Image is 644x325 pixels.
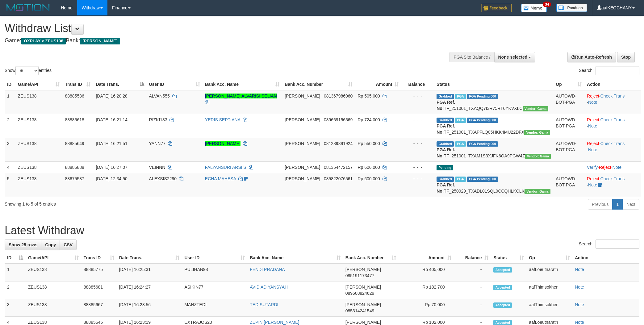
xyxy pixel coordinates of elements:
td: 3 [5,299,26,317]
td: MANZTEDI [182,299,247,317]
select: Showentries [15,66,39,75]
td: ZEUS138 [15,173,63,197]
td: 3 [5,138,15,161]
span: Vendor URL: https://trx31.1velocity.biz [523,106,549,111]
td: ZEUS138 [26,264,81,281]
img: MOTION_logo.png [5,3,52,12]
td: 88885681 [81,281,117,299]
td: AUTOWD-BOT-PGA [553,114,584,138]
td: Rp 405,000 [399,264,454,281]
span: ALEXSIS2290 [149,176,177,181]
span: [DATE] 12:34:50 [96,176,127,181]
span: [PERSON_NAME] [285,141,320,146]
a: Copy [41,240,60,250]
a: Note [575,320,584,325]
td: TF_251001_TXAQQ7I3R75RT6YKVXLC [434,90,553,114]
td: ASIKIN77 [182,281,247,299]
span: Marked by aafanarl [455,141,466,147]
span: Vendor URL: https://trx31.1velocity.biz [525,189,550,194]
td: - [454,264,491,281]
span: Copy [45,242,56,247]
span: [PERSON_NAME] [345,267,381,272]
a: Reject [587,141,599,146]
td: [DATE] 16:23:56 [117,299,182,317]
label: Show entries [5,66,52,75]
th: Trans ID: activate to sort column ascending [81,252,117,264]
span: None selected [498,55,528,60]
span: Copy 081367986960 to clipboard [324,94,353,98]
th: Status [434,79,553,90]
a: [PERSON_NAME] [205,141,240,146]
td: TF_251001_TXAM1S3XJFK6OA9PGW4Z [434,138,553,161]
span: PGA Pending [467,94,498,99]
th: Balance: activate to sort column ascending [454,252,491,264]
th: User ID: activate to sort column ascending [147,79,203,90]
a: Note [575,285,584,290]
span: 88885586 [65,94,84,98]
th: Amount: activate to sort column ascending [399,252,454,264]
span: [PERSON_NAME] [345,320,381,325]
span: Grabbed [437,94,454,99]
td: - [454,281,491,299]
span: [PERSON_NAME] [285,117,320,122]
td: TF_251001_TXAPFLQ05HKK4MU22DFX [434,114,553,138]
span: Copy 085822076561 to clipboard [324,176,353,181]
span: CSV [64,242,73,247]
td: Rp 70,000 [399,299,454,317]
th: Bank Acc. Name: activate to sort column ascending [247,252,343,264]
td: 88885775 [81,264,117,281]
th: ID: activate to sort column descending [5,252,26,264]
td: ZEUS138 [26,299,81,317]
td: aafThimsokhen [526,281,572,299]
h4: Game: Bank: [5,38,423,44]
a: Note [575,267,584,272]
td: AUTOWD-BOT-PGA [553,138,584,161]
h1: Withdraw List [5,22,423,35]
td: · · [584,173,641,197]
span: Rp 600.000 [358,176,380,181]
a: Note [588,147,597,152]
label: Search: [579,66,639,75]
h1: Latest Withdraw [5,224,639,237]
span: Marked by aafpengsreynich [455,177,466,182]
button: None selected [494,52,535,62]
a: Note [575,302,584,307]
a: Next [622,199,639,210]
a: Verify [587,165,598,170]
span: Vendor URL: https://trx31.1velocity.biz [524,130,550,135]
td: 1 [5,264,26,281]
span: 88885888 [65,165,84,170]
div: - - - [404,117,432,123]
img: Button%20Memo.svg [521,4,547,12]
span: Grabbed [437,177,454,182]
th: Game/API: activate to sort column ascending [15,79,63,90]
span: Marked by aafanarl [455,118,466,123]
span: Rp 606.000 [358,165,380,170]
a: Check Trans [600,141,625,146]
a: Show 25 rows [5,240,41,250]
span: Copy 085314241549 to clipboard [345,308,374,313]
th: ID [5,79,15,90]
a: Note [588,182,597,187]
span: [PERSON_NAME] [285,94,320,98]
td: 88885667 [81,299,117,317]
a: Reject [587,176,599,181]
a: FENDI PRADANA [250,267,285,272]
a: ECHA MAHESA [205,176,236,181]
input: Search: [596,240,639,249]
th: Bank Acc. Name: activate to sort column ascending [203,79,282,90]
td: 1 [5,90,15,114]
span: 88885649 [65,141,84,146]
td: ZEUS138 [26,281,81,299]
div: - - - [404,93,432,99]
span: [PERSON_NAME] [345,302,381,307]
td: TF_250929_TXADL01SQL0CCQHLKCLK [434,173,553,197]
a: ZEPIN [PERSON_NAME] [250,320,299,325]
a: [PERSON_NAME] ALVARISI SELIAN [205,94,277,98]
span: [DATE] 16:21:51 [96,141,127,146]
span: Accepted [493,267,512,273]
a: TEDISUTARDI [250,302,278,307]
td: 2 [5,114,15,138]
label: Search: [579,240,639,249]
th: User ID: activate to sort column ascending [182,252,247,264]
